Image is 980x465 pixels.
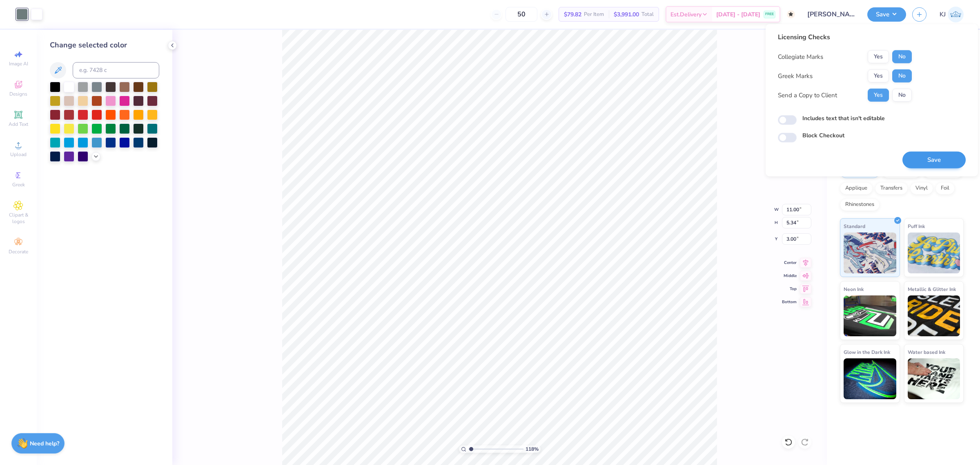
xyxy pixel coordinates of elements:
span: Clipart & logos [4,212,33,225]
div: Send a Copy to Client [778,91,837,100]
button: No [892,50,912,63]
span: Standard [844,222,865,230]
span: FREE [765,11,774,17]
span: Total [641,10,654,19]
span: Est. Delivery [670,10,702,19]
button: Save [902,152,966,168]
div: Applique [840,182,873,194]
span: [DATE] - [DATE] [716,10,760,19]
span: Per Item [584,10,604,19]
div: Licensing Checks [778,32,912,42]
img: Neon Ink [844,295,896,336]
button: No [892,89,912,102]
span: Greek [12,181,25,188]
span: $3,991.00 [614,10,639,19]
div: Collegiate Marks [778,52,823,62]
button: Yes [868,50,889,63]
button: Yes [868,89,889,102]
span: Bottom [782,299,797,305]
span: Add Text [9,121,28,127]
span: Middle [782,273,797,279]
div: Transfers [875,182,908,194]
div: Change selected color [50,40,159,51]
span: $79.82 [564,10,581,19]
img: Standard [844,232,896,273]
img: Water based Ink [908,358,960,399]
input: – – [506,7,537,22]
span: Water based Ink [908,348,945,356]
img: Puff Ink [908,232,960,273]
span: KJ [940,10,946,19]
div: Greek Marks [778,72,813,81]
span: Neon Ink [844,285,864,293]
input: e.g. 7428 c [73,62,159,78]
span: Metallic & Glitter Ink [908,285,956,293]
span: Glow in the Dark Ink [844,348,890,356]
a: KJ [940,7,964,22]
img: Metallic & Glitter Ink [908,295,960,336]
button: Yes [868,69,889,83]
span: Designs [9,91,27,97]
div: Foil [935,182,955,194]
span: Decorate [9,248,28,255]
button: Save [867,7,906,22]
label: Includes text that isn't editable [802,114,885,123]
strong: Need help? [30,440,59,447]
span: Top [782,286,797,292]
span: Puff Ink [908,222,925,230]
img: Glow in the Dark Ink [844,358,896,399]
span: 118 % [526,445,539,453]
button: No [892,69,912,83]
div: Vinyl [910,182,933,194]
span: Upload [10,151,27,158]
span: Center [782,260,797,266]
span: Image AI [9,60,28,67]
label: Block Checkout [802,131,844,140]
input: Untitled Design [801,6,861,22]
img: Kendra Jingco [948,7,964,22]
div: Rhinestones [840,199,880,211]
